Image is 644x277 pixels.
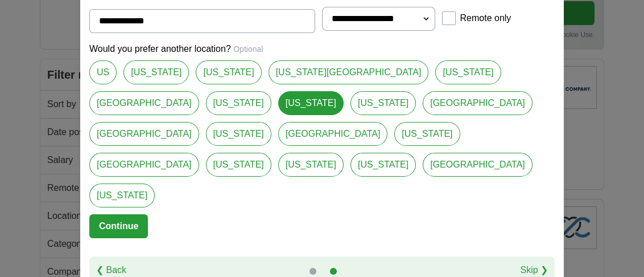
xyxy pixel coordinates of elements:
a: [US_STATE][GEOGRAPHIC_DATA] [269,60,429,84]
a: [GEOGRAPHIC_DATA] [89,153,199,177]
a: [US_STATE] [394,122,460,146]
span: Optional [233,44,263,54]
a: [US_STATE] [206,153,271,177]
a: [US_STATE] [278,153,344,177]
a: Skip ❯ [520,263,548,277]
a: [US_STATE] [350,91,416,115]
a: [US_STATE] [89,184,155,207]
a: [US_STATE] [350,153,416,177]
button: Continue [89,214,148,238]
a: [GEOGRAPHIC_DATA] [423,153,532,177]
a: US [89,60,117,84]
a: ❮ Back [96,263,126,277]
a: [US_STATE] [123,60,189,84]
a: [US_STATE] [435,60,501,84]
a: [GEOGRAPHIC_DATA] [89,122,199,146]
a: [GEOGRAPHIC_DATA] [278,122,388,146]
a: [US_STATE] [206,91,271,115]
a: [US_STATE] [206,122,271,146]
a: [GEOGRAPHIC_DATA] [89,91,199,115]
a: [US_STATE] [196,60,261,84]
a: [US_STATE] [278,91,344,115]
label: Remote only [460,11,511,25]
a: [GEOGRAPHIC_DATA] [423,91,532,115]
p: Would you prefer another location? [89,42,555,56]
